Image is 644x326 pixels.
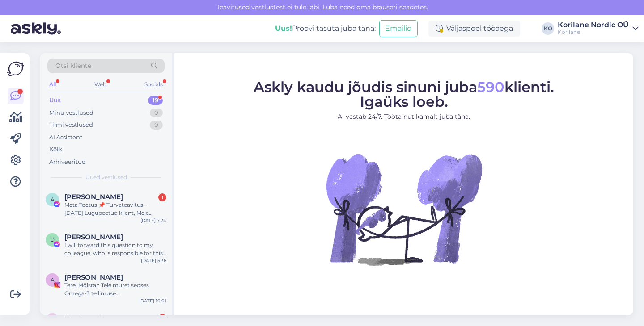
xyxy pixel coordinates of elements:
[49,133,82,142] div: AI Assistent
[49,121,93,130] div: Tiimi vestlused
[150,109,163,117] div: 0
[275,24,292,33] b: Uus!
[64,201,166,217] div: Meta Toetus 📌 Turvateavitus – [DATE] Lugupeetud klient, Meie süsteem on registreerinud tegevusi, ...
[558,21,639,36] a: Korilane Nordic OÜKorilane
[47,79,58,90] div: All
[85,173,127,181] span: Uued vestlused
[64,193,123,201] span: Ali Lahssini
[64,281,166,297] div: Tere! Mõistan Teie muret seoses Omega-3 tellimuse kohaletoimetamisega. Tavaliselt võtab Eestisise...
[254,78,554,110] span: Askly kaudu jõudis sinuni juba klienti. Igaüks loeb.
[64,241,166,257] div: I will forward this question to my colleague, who is responsible for this. The reply will be here...
[323,129,484,289] img: No Chat active
[49,109,93,117] div: Minu vestlused
[148,96,163,105] div: 19
[140,217,166,224] div: [DATE] 7:24
[558,21,629,29] div: Korilane Nordic OÜ
[50,236,55,243] span: D
[93,79,108,90] div: Web
[7,60,24,77] img: Askly Logo
[49,158,86,167] div: Arhiveeritud
[139,297,166,304] div: [DATE] 10:01
[254,112,554,121] p: AI vastab 24/7. Tööta nutikamalt juba täna.
[49,145,62,154] div: Kõik
[51,196,55,203] span: A
[379,20,418,37] button: Emailid
[55,61,91,71] span: Otsi kliente
[64,273,123,281] span: Anu Luts
[558,29,629,36] div: Korilane
[64,313,103,322] span: #mabucrt7
[49,96,61,105] div: Uus
[158,314,166,322] div: 1
[275,23,376,34] div: Proovi tasuta juba täna:
[51,276,55,283] span: A
[542,22,554,35] div: KO
[158,193,166,201] div: 1
[150,121,163,130] div: 0
[143,79,165,90] div: Socials
[141,257,166,264] div: [DATE] 5:36
[428,21,520,37] div: Väljaspool tööaega
[64,233,123,241] span: Daisy Voitk
[477,78,504,96] span: 590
